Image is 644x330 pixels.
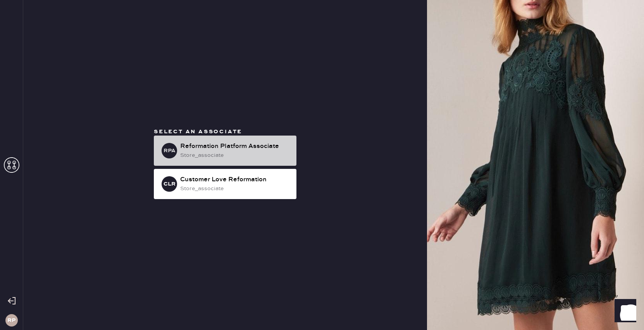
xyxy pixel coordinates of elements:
[7,318,15,323] h3: RP
[180,151,290,160] div: store_associate
[180,175,290,184] div: Customer Love Reformation
[164,148,176,153] h3: RPA
[607,295,641,328] iframe: Front Chat
[164,181,176,187] h3: CLR
[154,128,242,135] span: Select an associate
[180,142,290,151] div: Reformation Platform Associate
[180,184,290,193] div: store_associate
